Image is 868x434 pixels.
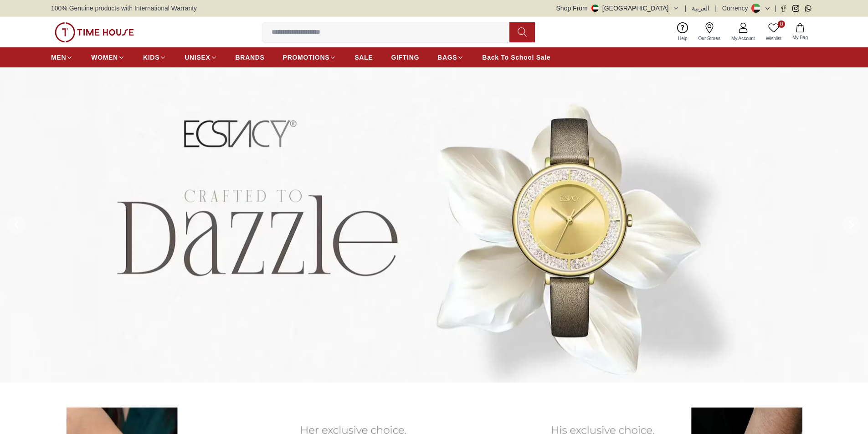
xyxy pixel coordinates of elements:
span: Back To School Sale [482,53,550,62]
img: United Arab Emirates [591,5,599,12]
span: BRANDS [236,53,265,62]
span: PROMOTIONS [283,53,330,62]
span: My Account [728,35,759,42]
span: | [775,4,776,13]
button: العربية [692,4,709,13]
span: Our Stores [695,35,724,42]
a: PROMOTIONS [283,49,337,66]
button: Shop From[GEOGRAPHIC_DATA] [556,4,679,13]
div: Currency [722,4,752,13]
span: UNISEX [185,53,210,62]
span: Help [674,35,691,42]
span: KIDS [143,53,159,62]
span: WOMEN [91,53,118,62]
a: Back To School Sale [482,49,550,66]
a: SALE [354,49,373,66]
a: GIFTING [391,49,419,66]
a: Help [673,20,693,44]
a: 0Wishlist [760,20,787,44]
span: BAGS [437,53,457,62]
a: UNISEX [185,49,217,66]
span: GIFTING [391,53,419,62]
img: ... [55,22,134,42]
span: Wishlist [762,35,785,42]
a: Our Stores [693,20,726,44]
a: Whatsapp [805,5,812,12]
span: | [715,4,717,13]
a: WOMEN [91,49,125,66]
a: BRANDS [236,49,265,66]
span: | [685,4,687,13]
button: My Bag [787,21,813,43]
span: My Bag [789,34,812,41]
span: 0 [778,20,785,28]
a: KIDS [143,49,166,66]
a: Facebook [780,5,787,12]
a: Instagram [792,5,799,12]
span: 100% Genuine products with International Warranty [51,4,197,13]
span: MEN [51,53,66,62]
a: MEN [51,49,73,66]
a: BAGS [437,49,464,66]
span: SALE [354,53,373,62]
